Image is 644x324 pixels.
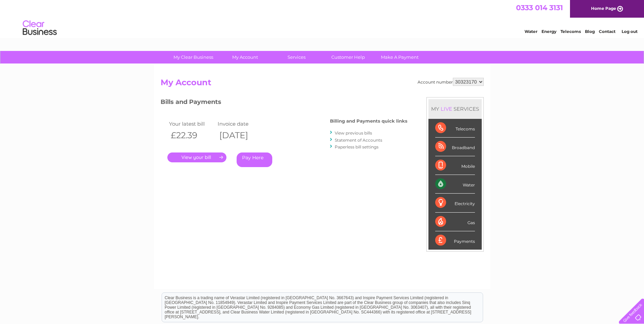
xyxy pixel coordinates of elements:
[541,29,556,34] a: Energy
[585,29,595,34] a: Blog
[599,29,615,34] a: Contact
[320,51,376,64] a: Customer Help
[161,97,407,109] h3: Bills and Payments
[335,138,382,143] a: Statement of Accounts
[161,78,484,91] h2: My Account
[435,231,475,250] div: Payments
[330,119,407,124] h4: Billing and Payments quick links
[269,51,325,64] a: Services
[335,144,379,149] a: Paperless bill settings
[435,194,475,212] div: Electricity
[167,119,216,128] td: Your latest bill
[418,78,484,86] div: Account number
[22,18,57,38] img: logo.png
[622,29,638,34] a: Log out
[435,156,475,175] div: Mobile
[167,152,226,162] a: .
[435,175,475,194] div: Water
[435,119,475,138] div: Telecoms
[372,51,428,64] a: Make A Payment
[217,51,273,64] a: My Account
[216,119,265,128] td: Invoice date
[525,29,537,34] a: Water
[167,128,216,142] th: £22.39
[435,213,475,231] div: Gas
[428,99,482,119] div: MY SERVICES
[162,4,483,33] div: Clear Business is a trading name of Verastar Limited (registered in [GEOGRAPHIC_DATA] No. 3667643...
[165,51,221,64] a: My Clear Business
[335,130,372,136] a: View previous bills
[237,152,272,167] a: Pay Here
[439,106,454,112] div: LIVE
[560,29,581,34] a: Telecoms
[516,3,563,12] a: 0333 014 3131
[435,138,475,156] div: Broadband
[216,128,265,142] th: [DATE]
